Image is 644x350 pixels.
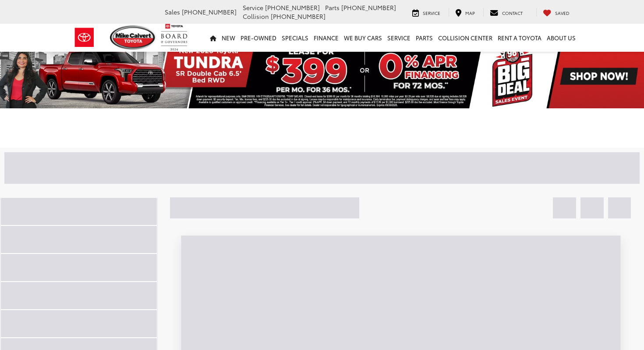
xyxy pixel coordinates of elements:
[385,24,413,52] a: Service
[465,10,475,16] span: Map
[265,3,320,12] span: [PHONE_NUMBER]
[483,8,529,17] a: Contact
[207,24,219,52] a: Home
[555,10,570,16] span: Saved
[413,24,435,52] a: Parts
[110,25,156,50] img: Mike Calvert Toyota
[435,24,495,52] a: Collision Center
[449,8,481,17] a: Map
[536,8,576,17] a: My Saved Vehicles
[165,7,180,16] span: Sales
[238,24,279,52] a: Pre-Owned
[325,3,340,12] span: Parts
[68,23,101,52] img: Toyota
[279,24,311,52] a: Specials
[271,12,326,21] span: [PHONE_NUMBER]
[341,3,396,12] span: [PHONE_NUMBER]
[502,10,523,16] span: Contact
[544,24,578,52] a: About Us
[341,24,385,52] a: WE BUY CARS
[423,10,440,16] span: Service
[243,3,263,12] span: Service
[243,12,269,21] span: Collision
[182,7,237,16] span: [PHONE_NUMBER]
[219,24,238,52] a: New
[406,8,447,17] a: Service
[311,24,341,52] a: Finance
[495,24,544,52] a: Rent a Toyota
